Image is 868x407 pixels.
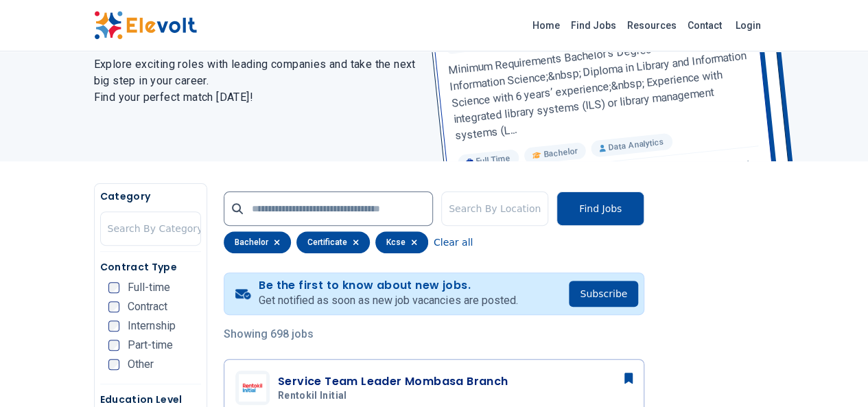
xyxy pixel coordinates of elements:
[556,191,644,226] button: Find Jobs
[108,282,119,293] input: Full-time
[108,301,119,312] input: Contract
[224,231,291,253] div: bachelor
[224,326,644,342] p: Showing 698 jobs
[296,231,370,253] div: certificate
[108,340,119,351] input: Part-time
[278,390,347,402] span: Rentokil Initial
[375,231,428,253] div: kcse
[239,374,266,402] img: Rentokil Initial
[100,189,201,203] h5: Category
[527,14,565,36] a: Home
[565,14,622,36] a: Find Jobs
[100,393,201,406] h5: Education Level
[128,301,167,312] span: Contract
[259,279,517,292] h4: Be the first to know about new jobs.
[434,231,473,253] button: Clear all
[100,260,201,274] h5: Contract Type
[94,11,197,40] img: Elevolt
[622,14,682,36] a: Resources
[128,282,170,293] span: Full-time
[128,359,154,370] span: Other
[799,341,868,407] iframe: Chat Widget
[94,56,418,106] h2: Explore exciting roles with leading companies and take the next big step in your career. Find you...
[128,340,173,351] span: Part-time
[569,281,638,307] button: Subscribe
[128,321,176,332] span: Internship
[727,12,769,39] a: Login
[108,321,119,332] input: Internship
[278,373,508,390] h3: Service Team Leader Mombasa Branch
[259,292,517,309] p: Get notified as soon as new job vacancies are posted.
[108,359,119,370] input: Other
[682,14,727,36] a: Contact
